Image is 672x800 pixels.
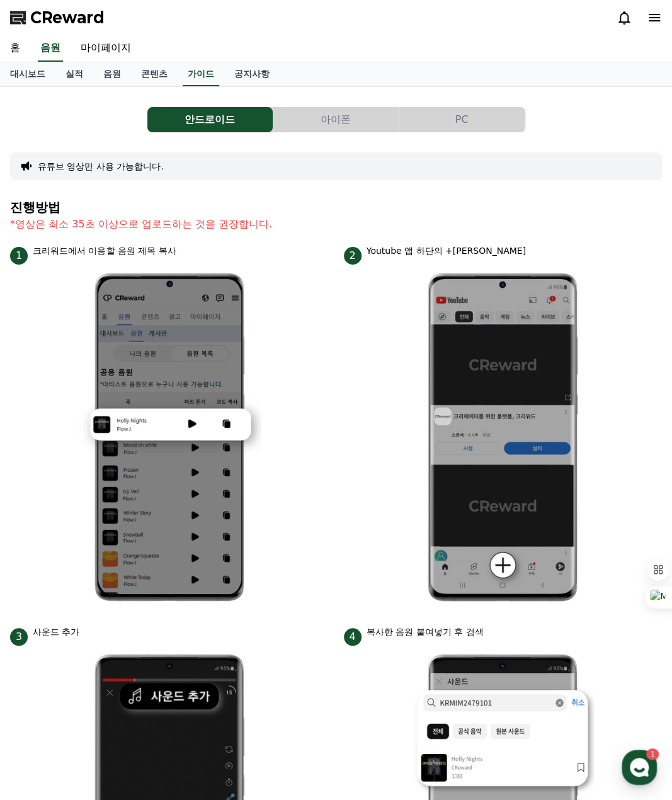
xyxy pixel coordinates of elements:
button: PC [399,107,525,132]
button: 유튜브 영상만 사용 가능합니다. [38,160,164,173]
span: 2 [344,247,362,265]
a: 설정 [162,399,242,431]
a: 공지사항 [224,62,280,86]
p: *영상은 최소 35초 이상으로 업로드하는 것을 권장합니다. [10,217,662,232]
p: Youtube 앱 하단의 +[PERSON_NAME] [367,244,526,258]
a: 마이페이지 [71,35,141,62]
span: 1 [10,247,28,265]
span: 홈 [40,418,47,428]
span: CReward [30,8,105,28]
a: CReward [10,8,105,28]
p: 복사한 음원 붙여넣기 후 검색 [367,626,484,639]
a: 홈 [4,399,83,431]
h4: 진행방법 [10,200,662,214]
span: 설정 [195,418,210,428]
span: 4 [344,628,362,646]
a: 음원 [93,62,131,86]
a: 1대화 [83,399,162,431]
span: 3 [10,628,28,646]
button: 안드로이드 [147,107,273,132]
span: 대화 [115,419,130,429]
a: 가이드 [183,62,219,86]
a: 아이폰 [273,107,399,132]
a: 콘텐츠 [131,62,178,86]
p: 크리워드에서 이용할 음원 제목 복사 [33,244,176,258]
img: 1.png [77,265,261,610]
span: 1 [128,399,132,409]
a: 음원 [38,35,63,62]
img: 2.png [411,265,595,610]
button: 아이폰 [273,107,399,132]
a: PC [399,107,525,132]
p: 사운드 추가 [33,626,79,639]
a: 실적 [55,62,93,86]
